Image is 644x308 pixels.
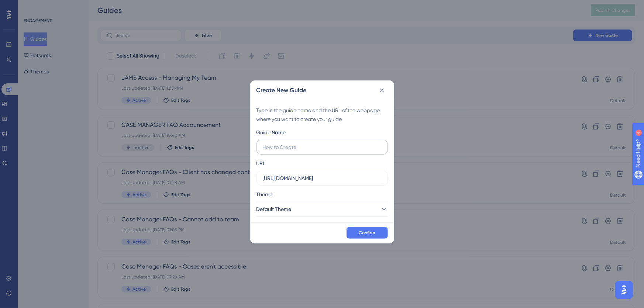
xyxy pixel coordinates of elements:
span: Theme [256,190,273,199]
input: How to Create [263,143,382,151]
div: URL [256,159,266,168]
span: Default Theme [256,205,292,214]
iframe: UserGuiding AI Assistant Launcher [613,279,635,301]
div: Guide Name [256,128,286,137]
div: Type in the guide name and the URL of the webpage, where you want to create your guide. [256,106,388,124]
span: Need Help? [17,2,46,11]
div: 4 [51,4,54,10]
input: https://www.example.com [263,174,382,182]
h2: Create New Guide [256,86,307,95]
span: Confirm [359,230,375,236]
